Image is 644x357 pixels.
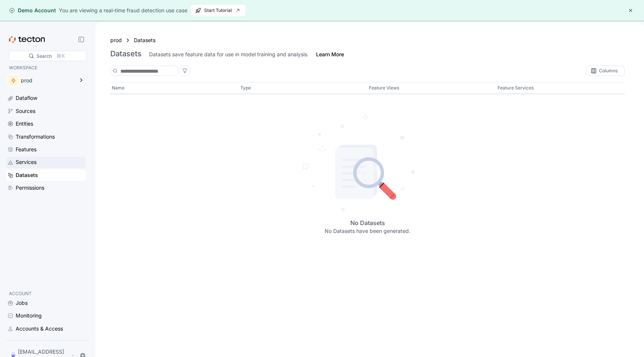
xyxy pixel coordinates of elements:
h3: Datasets [110,49,142,58]
a: Entities [6,118,86,129]
a: Transformations [6,131,86,142]
p: Feature Services [498,84,534,92]
div: Transformations [16,133,55,141]
a: Monitoring [6,310,86,321]
button: Start Tutorial [190,4,246,16]
div: You are viewing a real-time fraud detection use case [59,6,187,15]
span: Start Tutorial [195,5,241,16]
a: Datasets [6,170,86,181]
div: Dataflow [16,94,37,102]
a: prod [110,36,122,44]
p: Name [112,84,124,92]
div: Columns [599,69,618,73]
div: Columns [586,66,625,76]
p: WORKSPACE [9,64,83,72]
div: Features [16,145,37,154]
a: Services [6,157,86,168]
h4: No Datasets [325,219,410,228]
div: ⌘K [56,52,65,60]
a: Dataflow [6,92,86,104]
div: Permissions [16,184,44,192]
a: Datasets [134,36,160,44]
a: Features [6,144,86,155]
p: Feature Views [369,84,399,92]
p: No Datasets have been generated. [325,228,410,235]
p: ACCOUNT [9,290,83,297]
div: prod [21,78,74,83]
p: Type [240,84,251,92]
div: Services [16,158,37,166]
div: Datasets [16,171,38,179]
div: Datasets save feature data for use in model training and analysis. [149,51,309,58]
a: Jobs [6,297,86,309]
a: Accounts & Access [6,323,86,334]
div: Entities [16,120,33,128]
div: Jobs [16,299,28,307]
div: Search⌘K [9,51,86,61]
a: Sources [6,105,86,117]
div: Sources [16,107,35,115]
div: Demo Account [9,7,56,14]
a: Learn More [316,51,344,58]
div: Accounts & Access [16,325,63,333]
a: Permissions [6,182,86,193]
div: Search [37,53,52,60]
div: Monitoring [16,312,42,320]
